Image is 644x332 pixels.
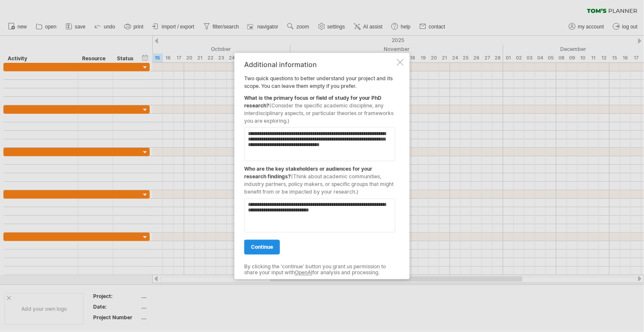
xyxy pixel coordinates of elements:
a: OpenAI [295,270,312,276]
div: Additional information [244,61,395,68]
span: (Consider the specific academic discipline, any interdisciplinary aspects, or particular theories... [244,102,393,124]
span: (Think about academic communities, industry partners, policy makers, or specific groups that migh... [244,174,393,195]
a: continue [244,240,280,255]
span: continue [251,244,273,250]
div: What is the primary focus or field of study for your PhD research? [244,90,395,125]
div: Two quick questions to better understand your project and its scope. You can leave them empty if ... [244,61,395,272]
div: Who are the key stakeholders or audiences for your research findings? [244,161,395,196]
div: By clicking the 'continue' button you grant us permission to share your input with for analysis a... [244,264,395,276]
